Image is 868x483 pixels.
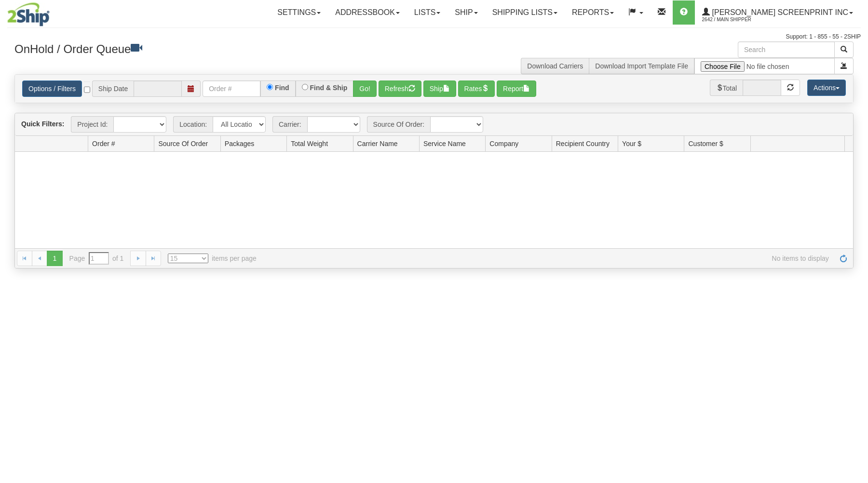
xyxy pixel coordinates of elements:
[21,119,64,129] label: Quick Filters:
[702,15,774,25] span: 2642 / Main Shipper
[423,139,466,148] span: Service Name
[497,80,536,97] button: Report
[47,251,62,266] span: 1
[688,139,723,148] span: Customer $
[423,80,456,97] button: Ship
[694,58,835,74] input: Import
[92,80,134,97] span: Ship Date
[310,84,348,91] label: Find & Ship
[407,0,448,25] a: Lists
[14,41,427,55] h3: OnHold / Order Queue
[527,62,583,70] a: Download Carriers
[22,80,82,97] a: Options / Filters
[7,33,861,41] div: Support: 1 - 855 - 55 - 2SHIP
[379,80,421,97] button: Refresh
[203,80,260,97] input: Order #
[353,80,377,97] button: Go!
[272,116,307,133] span: Carrier:
[367,116,431,133] span: Source Of Order:
[836,251,851,266] a: Refresh
[71,116,113,133] span: Project Id:
[710,8,848,16] span: [PERSON_NAME] Screenprint Inc
[92,139,115,148] span: Order #
[556,139,610,148] span: Recipient Country
[485,0,565,25] a: Shipping lists
[270,254,829,263] span: No items to display
[565,0,621,25] a: Reports
[225,139,254,148] span: Packages
[448,0,485,25] a: Ship
[834,41,854,58] button: Search
[328,0,407,25] a: Addressbook
[489,139,518,148] span: Company
[710,80,743,96] span: Total
[807,80,846,96] button: Actions
[275,84,289,91] label: Find
[291,139,328,148] span: Total Weight
[458,80,495,97] button: Rates
[695,0,860,25] a: [PERSON_NAME] Screenprint Inc 2642 / Main Shipper
[622,139,641,148] span: Your $
[357,139,398,148] span: Carrier Name
[69,252,124,265] span: Page of 1
[595,62,688,70] a: Download Import Template File
[738,41,835,58] input: Search
[270,0,328,25] a: Settings
[173,116,213,133] span: Location:
[168,254,257,263] span: items per page
[15,113,853,136] div: grid toolbar
[158,139,208,148] span: Source Of Order
[7,2,50,27] img: logo2642.jpg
